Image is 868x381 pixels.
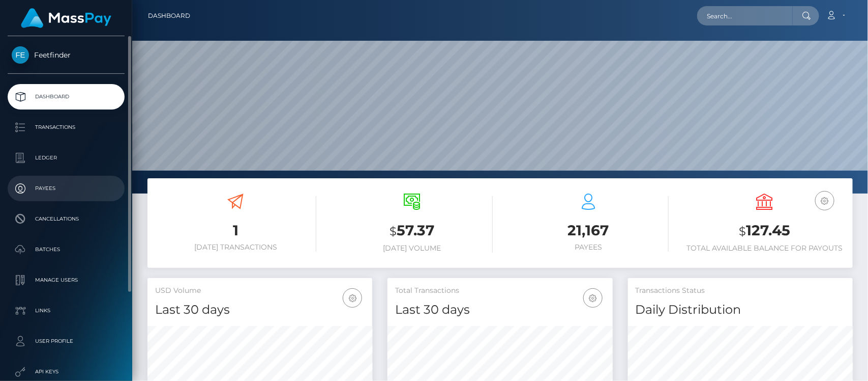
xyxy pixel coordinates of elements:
[8,206,125,232] a: Cancellations
[21,8,111,28] img: MassPay Logo
[8,329,125,354] a: User Profile
[12,150,121,166] p: Ledger
[8,145,125,171] a: Ledger
[8,176,125,201] a: Payees
[390,224,397,238] small: $
[508,243,669,252] h6: Payees
[684,221,845,241] h3: 127.45
[12,303,121,318] p: Links
[155,243,316,252] h6: [DATE] Transactions
[12,211,121,227] p: Cancellations
[636,286,845,296] h5: Transactions Status
[8,298,125,323] a: Links
[332,221,493,241] h3: 57.37
[12,120,121,135] p: Transactions
[508,221,669,240] h3: 21,167
[684,244,845,253] h6: Total Available Balance for Payouts
[332,244,493,253] h6: [DATE] Volume
[155,221,316,240] h3: 1
[12,181,121,196] p: Payees
[739,224,746,238] small: $
[395,301,605,319] h4: Last 30 days
[395,286,605,296] h5: Total Transactions
[12,273,121,288] p: Manage Users
[8,115,125,140] a: Transactions
[12,364,121,379] p: API Keys
[8,237,125,262] a: Batches
[12,89,121,104] p: Dashboard
[8,267,125,293] a: Manage Users
[636,301,845,319] h4: Daily Distribution
[8,84,125,110] a: Dashboard
[697,6,793,25] input: Search...
[155,286,365,296] h5: USD Volume
[8,50,125,60] span: Feetfinder
[12,334,121,349] p: User Profile
[155,301,365,319] h4: Last 30 days
[12,242,121,257] p: Batches
[148,5,190,26] a: Dashboard
[12,46,29,64] img: Feetfinder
